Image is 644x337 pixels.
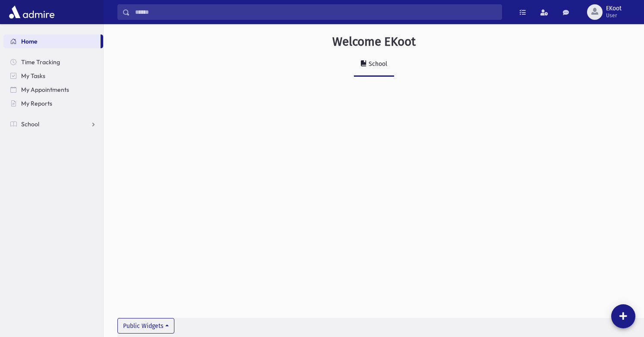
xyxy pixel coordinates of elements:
[3,83,103,97] a: My Appointments
[3,97,103,110] a: My Reports
[21,37,38,45] span: Home
[354,53,394,77] a: School
[3,55,103,69] a: Time Tracking
[21,58,60,66] span: Time Tracking
[21,86,69,94] span: My Appointments
[21,72,45,80] span: My Tasks
[7,3,57,21] img: AdmirePro
[3,117,103,131] a: School
[606,12,622,19] span: User
[332,34,416,49] h3: Welcome EKoot
[21,120,39,128] span: School
[3,69,103,83] a: My Tasks
[606,5,622,12] span: EKoot
[21,100,52,107] span: My Reports
[117,318,174,334] button: Public Widgets
[130,4,502,20] input: Search
[367,60,387,68] div: School
[3,34,101,48] a: Home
